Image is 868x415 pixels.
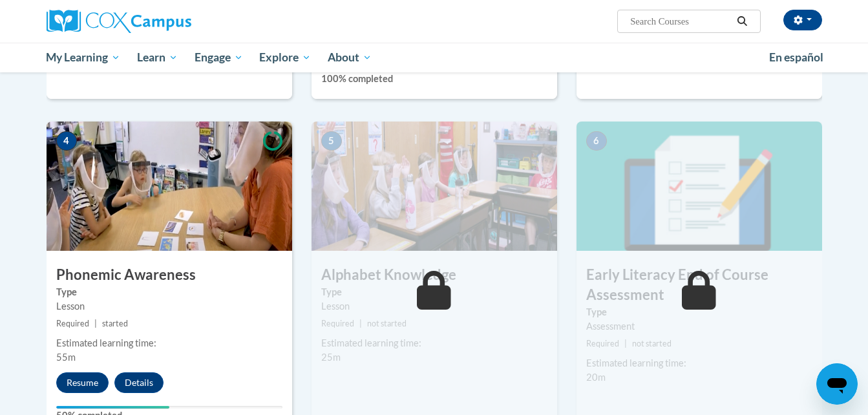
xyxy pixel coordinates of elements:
[586,305,812,319] label: Type
[56,319,89,328] span: Required
[129,43,186,72] a: Learn
[319,43,380,72] a: About
[328,50,372,65] span: About
[102,319,128,328] span: started
[321,285,547,299] label: Type
[259,50,311,65] span: Explore
[94,319,97,328] span: |
[251,43,319,72] a: Explore
[321,336,547,350] div: Estimated learning time:
[114,372,164,393] button: Details
[769,50,823,64] span: En español
[47,122,292,251] img: Course Image
[629,14,732,29] input: Search Courses
[47,265,292,285] h3: Phonemic Awareness
[586,131,607,151] span: 6
[632,339,672,348] span: not started
[137,50,178,65] span: Learn
[56,406,169,409] div: Your progress
[56,372,109,393] button: Resume
[321,319,354,328] span: Required
[321,72,547,86] label: 100% completed
[312,265,557,285] h3: Alphabet Knowledge
[321,352,341,363] span: 25m
[312,122,557,251] img: Course Image
[359,319,362,328] span: |
[586,339,619,348] span: Required
[38,43,129,72] a: My Learning
[56,336,282,350] div: Estimated learning time:
[27,43,842,72] div: Main menu
[586,319,812,334] div: Assessment
[56,352,76,363] span: 55m
[732,14,752,29] button: Search
[186,43,251,72] a: Engage
[195,50,243,65] span: Engage
[321,299,547,314] div: Lesson
[47,10,292,33] a: Cox Campus
[816,363,858,405] iframe: Button to launch messaging window
[577,265,822,305] h3: Early Literacy End of Course Assessment
[624,339,627,348] span: |
[56,131,77,151] span: 4
[56,299,282,314] div: Lesson
[47,10,191,33] img: Cox Campus
[761,44,832,71] a: En español
[321,131,342,151] span: 5
[46,50,120,65] span: My Learning
[367,319,407,328] span: not started
[783,10,822,30] button: Account Settings
[56,285,282,299] label: Type
[577,122,822,251] img: Course Image
[586,356,812,370] div: Estimated learning time:
[586,372,606,383] span: 20m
